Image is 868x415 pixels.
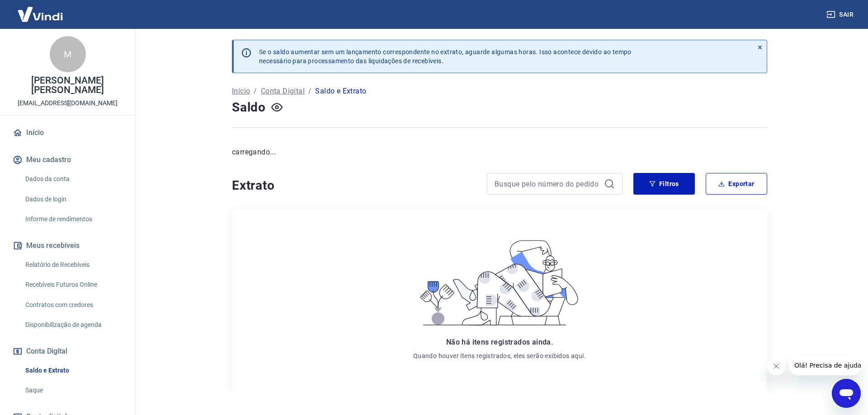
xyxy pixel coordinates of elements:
iframe: Botão para abrir a janela de mensagens [832,379,861,408]
a: Saque [22,381,124,400]
button: Sair [825,6,857,23]
a: Informe de rendimentos [22,210,124,228]
a: Início [11,123,124,143]
p: Saldo e Extrato [315,86,366,97]
a: Início [232,86,250,97]
a: Dados da conta [22,170,124,188]
button: Meu cadastro [11,150,124,170]
a: Disponibilização de agenda [22,316,124,334]
h4: Saldo [232,98,266,117]
p: Se o saldo aumentar sem um lançamento correspondente no extrato, aguarde algumas horas. Isso acon... [259,47,632,65]
button: Exportar [706,173,767,195]
p: [PERSON_NAME] [PERSON_NAME] [7,76,128,95]
a: Contratos com credores [22,296,124,314]
input: Busque pelo número do pedido [495,177,600,191]
p: / [308,86,311,97]
a: Conta Digital [261,86,305,97]
button: Conta Digital [11,341,124,361]
p: Quando houver itens registrados, eles serão exibidos aqui. [413,351,586,360]
iframe: Mensagem da empresa [789,355,861,375]
span: Não há itens registrados ainda. [446,338,553,346]
div: M [50,36,86,72]
h4: Extrato [232,177,476,195]
a: Saldo e Extrato [22,361,124,380]
button: Meus recebíveis [11,236,124,256]
img: Vindi [11,0,70,28]
iframe: Fechar mensagem [767,357,785,375]
span: Olá! Precisa de ajuda? [5,6,76,14]
p: [EMAIL_ADDRESS][DOMAIN_NAME] [18,98,118,108]
button: Filtros [633,173,695,195]
a: Dados de login [22,190,124,209]
p: / [254,86,257,97]
a: Relatório de Recebíveis [22,256,124,274]
a: Recebíveis Futuros Online [22,275,124,294]
p: carregando... [232,147,767,158]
